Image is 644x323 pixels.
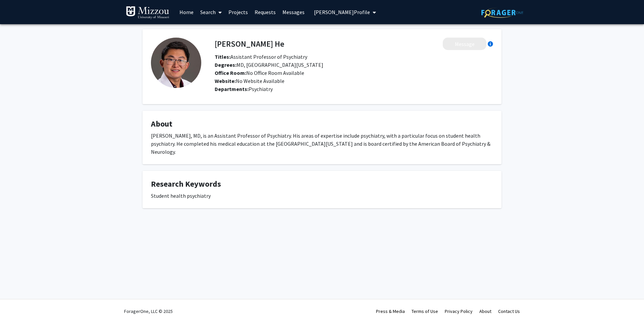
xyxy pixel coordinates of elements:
[215,53,230,60] b: Titles:
[249,86,273,92] span: Psychiatry
[151,132,493,156] div: [PERSON_NAME], MD, is an Assistant Professor of Psychiatry. His areas of expertise include psychi...
[215,70,246,76] b: Office Room:
[151,192,493,200] div: Student health psychiatry
[124,299,173,323] div: ForagerOne, LLC © 2025
[445,308,473,314] a: Privacy Policy
[215,61,236,68] b: Degrees:
[197,0,225,24] a: Search
[126,6,169,19] img: University of Missouri Logo
[225,0,251,24] a: Projects
[498,308,520,314] a: Contact Us
[279,0,308,24] a: Messages
[151,179,493,189] h4: Research Keywords
[215,38,284,50] h4: [PERSON_NAME] He
[479,308,491,314] a: About
[215,78,284,84] span: No Website Available
[215,86,249,92] b: Departments:
[151,38,201,88] img: Profile Picture
[481,7,523,18] img: ForagerOne Logo
[376,308,405,314] a: Press & Media
[443,38,486,50] button: Message Zane He
[176,0,197,24] a: Home
[215,53,307,60] span: Assistant Professor of Psychiatry
[488,41,493,47] div: More information
[314,9,370,15] span: [PERSON_NAME] Profile
[215,61,323,68] span: MD, [GEOGRAPHIC_DATA][US_STATE]
[5,293,29,318] iframe: Chat
[151,119,493,129] h4: About
[412,308,438,314] a: Terms of Use
[215,78,236,84] b: Website:
[215,70,304,76] span: No Office Room Available
[251,0,279,24] a: Requests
